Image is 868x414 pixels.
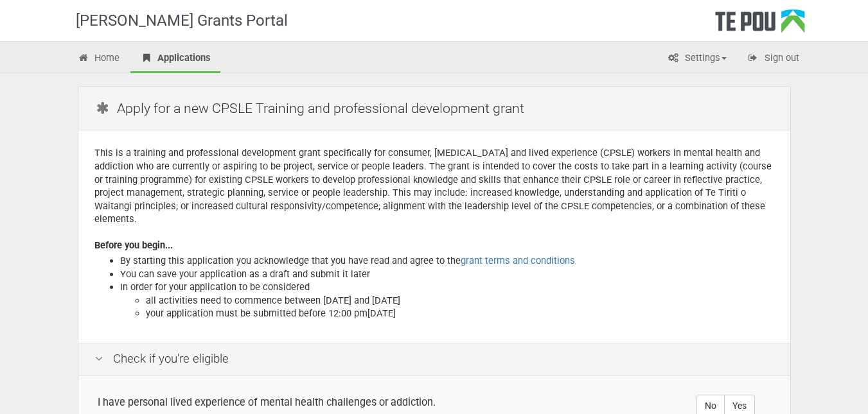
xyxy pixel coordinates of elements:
[146,294,774,307] li: all activities need to commence between [DATE] and [DATE]
[120,268,774,281] li: You can save your application as a draft and submit it later
[146,307,774,320] li: your application must be submitted before 12:00 pm[DATE]
[94,239,173,251] b: Before you begin...
[120,254,774,268] li: By starting this application you acknowledge that you have read and agree to the
[738,45,809,73] a: Sign out
[98,395,642,410] div: I have personal lived experience of mental health challenges or addiction.
[78,343,790,375] div: Check if you're eligible
[94,146,774,225] p: This is a training and professional development grant specifically for consumer, [MEDICAL_DATA] a...
[94,93,781,123] h2: Apply for a new CPSLE Training and professional development grant
[715,9,805,41] div: Te Pou Logo
[120,280,774,320] li: In order for your application to be considered
[658,45,736,73] a: Settings
[130,45,220,73] a: Applications
[461,255,575,266] a: grant terms and conditions
[68,45,130,73] a: Home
